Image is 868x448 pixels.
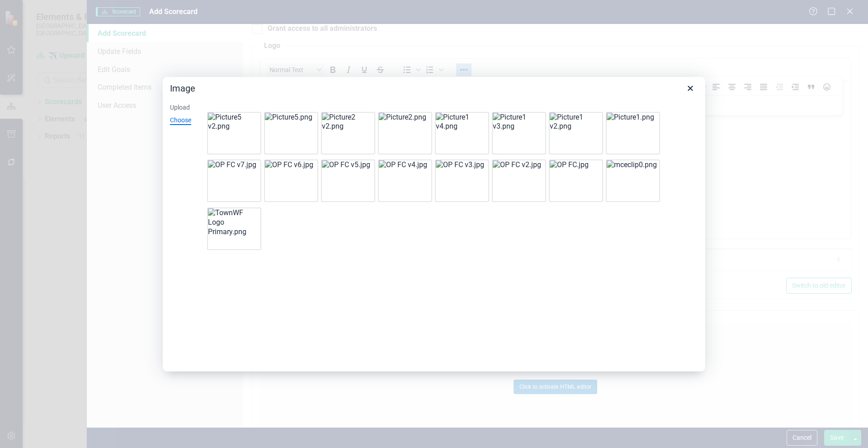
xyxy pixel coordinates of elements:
img: Picture5.png [265,113,312,122]
img: OP FC v5.jpg [322,160,370,170]
img: OP FC.jpg [550,160,589,170]
img: Picture1 v2.png [550,113,600,132]
h1: Image [170,82,195,94]
img: OP FC v4.jpg [379,160,427,170]
div: Choose [170,116,191,125]
img: mceclip0.png [607,160,657,170]
img: Picture2.png [379,113,426,122]
img: Picture1 v4.png [436,113,486,132]
img: OP FC v6.jpg [265,160,313,170]
img: Picture2 v2.png [322,113,373,132]
div: Upload [170,103,190,112]
img: Picture1.png [607,113,654,122]
img: Picture5 v2.png [208,113,259,132]
img: OP FC v2.jpg [493,160,541,170]
img: OP FC v3.jpg [436,160,484,170]
img: Picture1 v3.png [493,113,543,132]
button: Close [683,81,698,96]
img: OP FC v7.jpg [208,160,256,170]
img: TownWF Logo Primary.png [208,208,259,236]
